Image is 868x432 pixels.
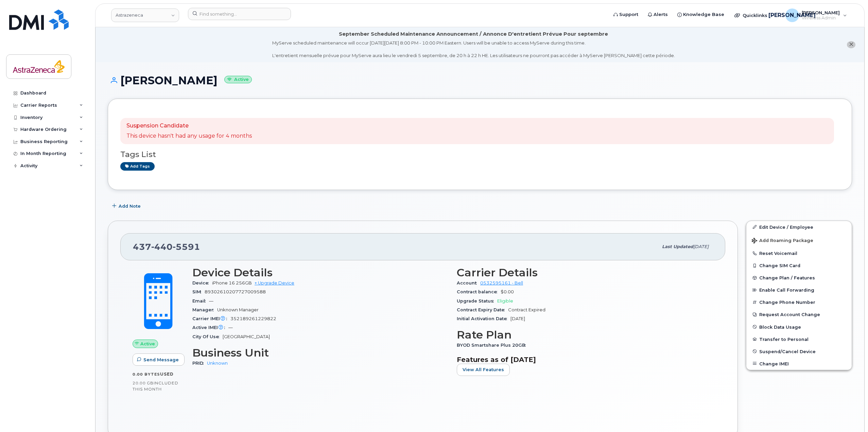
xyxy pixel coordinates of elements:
[173,242,200,252] span: 5591
[192,316,230,321] span: Carrier IMEI
[192,334,223,339] span: City Of Use
[209,298,213,304] span: —
[662,244,693,249] span: Last updated
[457,356,713,364] h3: Features as of [DATE]
[510,316,525,321] span: [DATE]
[457,266,713,279] h3: Carrier Details
[480,280,523,286] a: 0532595161 - Bell
[746,321,852,333] button: Block Data Usage
[746,333,852,345] button: Transfer to Personal
[192,361,207,366] span: PRID
[759,349,816,354] span: Suspend/Cancel Device
[224,76,252,84] small: Active
[133,242,200,252] span: 437
[457,307,508,312] span: Contract Expiry Date
[228,325,233,330] span: —
[746,345,852,358] button: Suspend/Cancel Device
[746,233,852,247] button: Add Roaming Package
[457,289,501,294] span: Contract balance
[119,203,141,209] span: Add Note
[207,361,228,366] a: Unknown
[108,200,146,212] button: Add Note
[501,289,514,294] span: $0.00
[205,289,266,294] span: 89302610207727009588
[151,242,173,252] span: 440
[457,329,713,341] h3: Rate Plan
[693,244,709,249] span: [DATE]
[192,347,449,359] h3: Business Unit
[143,357,179,363] span: Send Message
[212,280,252,286] span: iPhone 16 256GB
[192,289,205,294] span: SIM
[746,259,852,272] button: Change SIM Card
[133,380,178,392] span: included this month
[497,298,513,304] span: Eligible
[126,122,252,130] p: Suspension Candidate
[192,307,217,312] span: Manager
[759,275,815,280] span: Change Plan / Features
[133,353,185,366] button: Send Message
[108,74,852,86] h1: [PERSON_NAME]
[120,150,839,159] h3: Tags List
[217,307,259,312] span: Unknown Manager
[192,266,449,279] h3: Device Details
[752,238,813,244] span: Add Roaming Package
[133,372,160,377] span: 0.00 Bytes
[140,341,155,347] span: Active
[230,316,276,321] span: 352189261229822
[746,284,852,296] button: Enable Call Forwarding
[746,358,852,370] button: Change IMEI
[272,40,675,59] div: MyServe scheduled maintenance will occur [DATE][DATE] 8:00 PM - 10:00 PM Eastern. Users will be u...
[120,162,155,171] a: Add tags
[192,298,209,304] span: Email
[847,41,855,48] button: close notification
[457,298,497,304] span: Upgrade Status
[126,132,252,140] p: This device hasn't had any usage for 4 months
[746,308,852,321] button: Request Account Change
[457,280,480,286] span: Account
[463,366,504,373] span: View All Features
[160,371,174,377] span: used
[457,316,510,321] span: Initial Activation Date
[255,280,294,286] a: + Upgrade Device
[508,307,545,312] span: Contract Expired
[192,280,212,286] span: Device
[759,288,814,293] span: Enable Call Forwarding
[457,343,529,348] span: BYOD Smartshare Plus 20GB
[457,364,510,376] button: View All Features
[339,31,608,38] div: September Scheduled Maintenance Announcement / Annonce D'entretient Prévue Pour septembre
[746,221,852,233] a: Edit Device / Employee
[223,334,270,339] span: [GEOGRAPHIC_DATA]
[746,296,852,308] button: Change Phone Number
[746,272,852,284] button: Change Plan / Features
[133,381,154,385] span: 20.00 GB
[746,247,852,259] button: Reset Voicemail
[192,325,228,330] span: Active IMEI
